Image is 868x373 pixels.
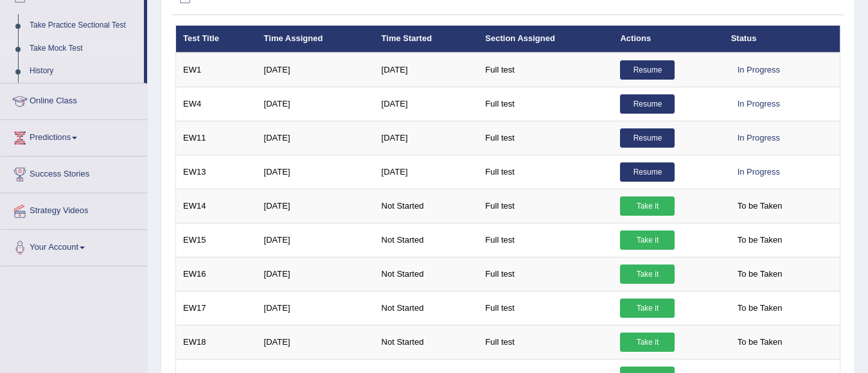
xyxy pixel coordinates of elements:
td: [DATE] [375,121,479,155]
td: EW4 [176,87,257,121]
th: Time Assigned [257,26,375,53]
td: [DATE] [257,155,375,189]
th: Actions [613,26,723,53]
td: Not Started [375,325,479,359]
th: Test Title [176,26,257,53]
a: Online Class [1,83,147,116]
td: EW17 [176,291,257,325]
a: Take Mock Test [24,37,144,60]
div: In Progress [731,162,786,182]
td: EW16 [176,257,257,291]
a: Predictions [1,120,147,152]
span: To be Taken [731,196,789,216]
td: [DATE] [257,257,375,291]
td: EW18 [176,325,257,359]
td: [DATE] [375,87,479,121]
td: EW13 [176,155,257,189]
td: Not Started [375,189,479,223]
a: Resume [620,60,675,80]
td: Full test [478,87,613,121]
td: [DATE] [257,189,375,223]
div: In Progress [731,128,786,148]
td: [DATE] [257,223,375,257]
span: To be Taken [731,333,789,352]
td: Full test [478,325,613,359]
span: To be Taken [731,230,789,250]
td: [DATE] [257,53,375,87]
td: Full test [478,155,613,189]
div: In Progress [731,94,786,114]
td: [DATE] [257,121,375,155]
td: [DATE] [257,325,375,359]
td: Not Started [375,257,479,291]
span: To be Taken [731,265,789,284]
a: Take it [620,299,675,318]
a: Resume [620,162,675,182]
td: EW14 [176,189,257,223]
a: Take it [620,196,675,216]
a: Take Practice Sectional Test [24,14,144,37]
td: Full test [478,223,613,257]
th: Time Started [375,26,479,53]
a: Strategy Videos [1,193,147,225]
th: Status [724,26,840,53]
a: History [24,60,144,83]
td: Full test [478,291,613,325]
div: In Progress [731,60,786,80]
a: Take it [620,333,675,352]
td: Full test [478,53,613,87]
a: Resume [620,128,675,148]
td: Full test [478,189,613,223]
td: [DATE] [257,291,375,325]
td: EW1 [176,53,257,87]
td: Not Started [375,223,479,257]
span: To be Taken [731,299,789,318]
a: Take it [620,230,675,250]
td: [DATE] [257,87,375,121]
th: Section Assigned [478,26,613,53]
a: Take it [620,265,675,284]
a: Resume [620,94,675,114]
td: EW11 [176,121,257,155]
td: Not Started [375,291,479,325]
a: Your Account [1,230,147,262]
td: Full test [478,121,613,155]
td: EW15 [176,223,257,257]
td: [DATE] [375,155,479,189]
a: Success Stories [1,157,147,189]
td: [DATE] [375,53,479,87]
td: Full test [478,257,613,291]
